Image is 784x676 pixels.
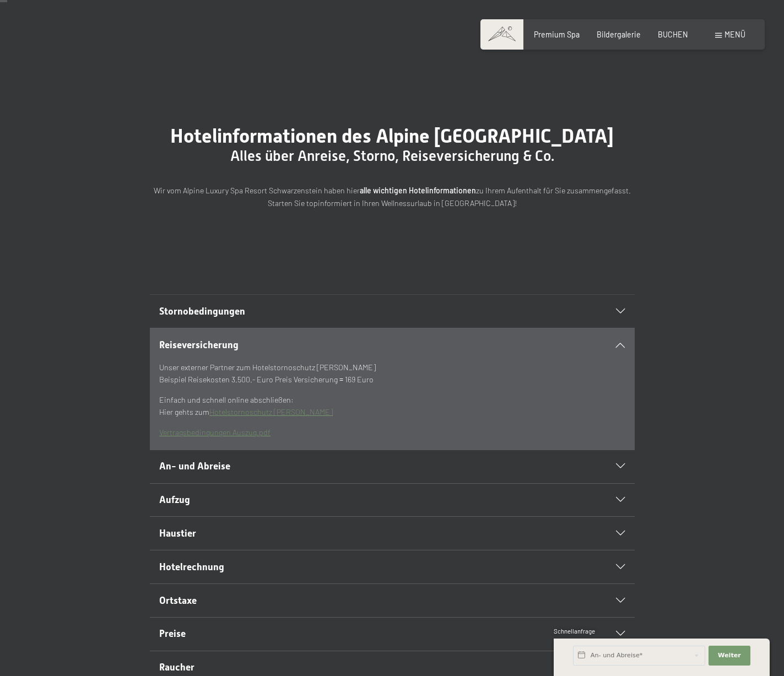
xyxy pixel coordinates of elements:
[159,662,194,673] span: Raucher
[597,30,641,39] a: Bildergalerie
[159,394,625,419] p: Einfach und schnell online abschließen: Hier gehts zum
[209,407,333,417] a: Hotelstornoschutz [PERSON_NAME]
[150,185,635,209] p: Wir vom Alpine Luxury Spa Resort Schwarzenstein haben hier zu Ihrem Aufenthalt für Sie zusammenge...
[159,595,197,606] span: Ortstaxe
[159,628,186,639] span: Preise
[159,494,190,505] span: Aufzug
[554,628,595,635] span: Schnellanfrage
[159,461,230,472] span: An- und Abreise
[534,30,580,39] a: Premium Spa
[230,148,554,164] span: Alles über Anreise, Storno, Reiseversicherung & Co.
[170,125,614,147] span: Hotelinformationen des Alpine [GEOGRAPHIC_DATA]
[159,528,196,539] span: Haustier
[360,186,476,195] strong: alle wichtigen Hotelinformationen
[709,646,750,666] button: Weiter
[159,561,224,572] span: Hotelrechnung
[159,339,239,350] span: Reiseversicherung
[718,651,741,660] span: Weiter
[724,30,745,39] span: Menü
[159,428,271,437] a: Vertragsbedingungen Auszug.pdf
[159,306,245,317] span: Stornobedingungen
[658,30,688,39] a: BUCHEN
[159,361,625,386] p: Unser externer Partner zum Hotelstornoschutz [PERSON_NAME] Beispiel Reisekosten 3.500.- Euro Prei...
